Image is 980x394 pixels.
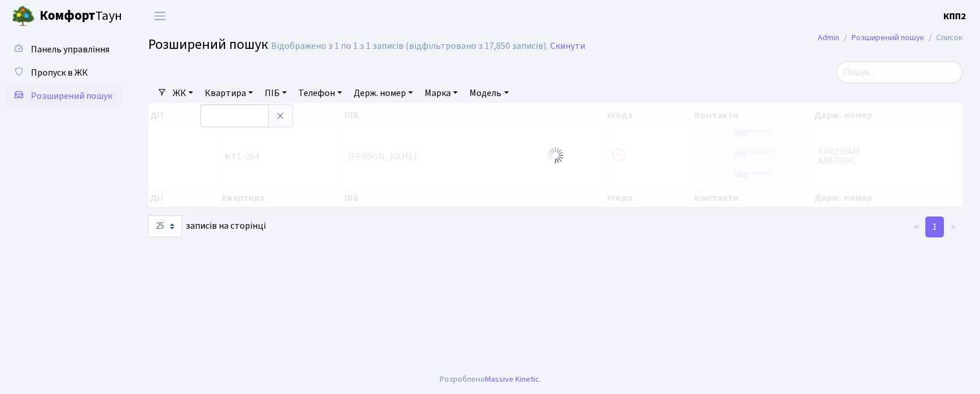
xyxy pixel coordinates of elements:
[943,10,966,23] b: КПП2
[148,215,182,237] select: записів на сторінці
[148,34,268,55] span: Розширений пошук
[12,5,35,28] img: logo.png
[148,215,266,237] label: записів на сторінці
[924,31,963,44] li: Список
[40,6,95,25] b: Комфорт
[31,43,109,56] span: Панель управління
[818,31,839,44] a: Admin
[6,84,122,108] a: Розширений пошук
[800,26,980,50] nav: breadcrumb
[465,83,513,103] a: Модель
[836,61,963,83] input: Пошук...
[145,6,174,26] button: Переключити навігацію
[485,373,539,385] a: Massive Kinetic
[943,9,966,23] a: КПП2
[168,83,198,103] a: ЖК
[294,83,347,103] a: Телефон
[440,373,541,386] div: Розроблено .
[200,83,258,103] a: Квартира
[851,31,924,44] a: Розширений пошук
[31,66,88,79] span: Пропуск в ЖК
[260,83,291,103] a: ПІБ
[31,90,112,102] span: Розширений пошук
[546,146,565,165] img: Обробка...
[349,83,418,103] a: Держ. номер
[6,61,122,84] a: Пропуск в ЖК
[40,6,122,26] span: Таун
[925,216,944,237] a: 1
[420,83,462,103] a: Марка
[271,41,548,52] div: Відображено з 1 по 1 з 1 записів (відфільтровано з 17,850 записів).
[6,38,122,61] a: Панель управління
[550,41,585,52] a: Скинути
